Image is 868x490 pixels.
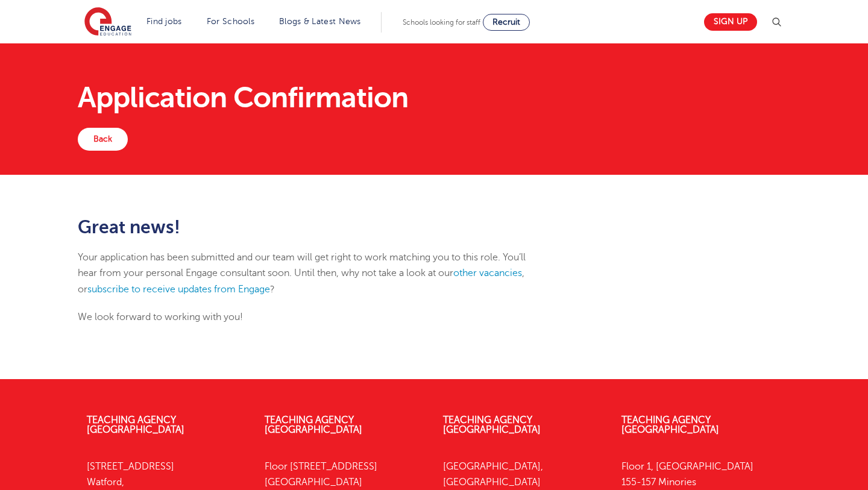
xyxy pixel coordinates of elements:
[78,128,128,151] a: Back
[443,415,541,435] a: Teaching Agency [GEOGRAPHIC_DATA]
[87,415,184,435] a: Teaching Agency [GEOGRAPHIC_DATA]
[704,13,757,31] a: Sign up
[279,17,361,26] a: Blogs & Latest News
[78,217,547,237] h2: Great news!
[146,17,182,26] a: Find jobs
[78,83,791,112] h1: Application Confirmation
[265,415,362,435] a: Teaching Agency [GEOGRAPHIC_DATA]
[84,7,131,37] img: Engage Education
[403,18,480,27] span: Schools looking for staff
[78,250,547,297] p: Your application has been submitted and our team will get right to work matching you to this role...
[492,17,520,27] span: Recruit
[87,284,270,295] a: subscribe to receive updates from Engage
[207,17,254,26] a: For Schools
[453,268,522,278] a: other vacancies
[483,14,530,31] a: Recruit
[78,309,547,325] p: We look forward to working with you!
[621,415,719,435] a: Teaching Agency [GEOGRAPHIC_DATA]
